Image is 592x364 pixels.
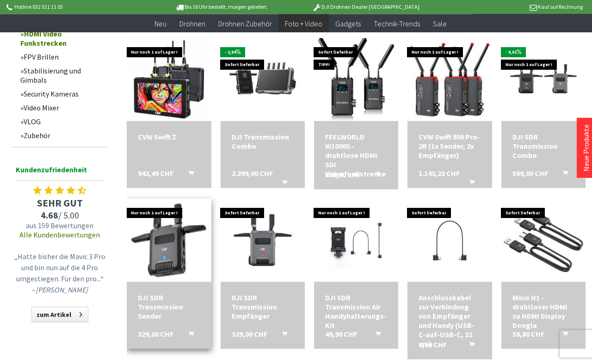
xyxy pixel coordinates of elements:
button: In den Warenkorb [271,329,293,341]
a: Minix H1 - drahtloser HDMI zu HDMI Display Dongle 56,80 CHF In den Warenkorb [512,293,574,330]
button: In den Warenkorb [458,178,480,190]
span: 329,00 CHF [138,329,173,339]
p: DJI Drohnen Dealer [GEOGRAPHIC_DATA] [294,1,438,12]
span: 4.68 [41,209,58,221]
span: aus 159 Bewertungen [11,221,108,230]
a: Technik-Trends [367,14,426,33]
a: Zubehör [16,128,108,142]
span: Sale [433,18,447,28]
a: Gadgets [329,14,367,33]
button: In den Warenkorb [177,169,199,181]
a: DJI SDR Transmission Empfänger 329,00 CHF In den Warenkorb [232,293,294,321]
img: DJI SDR Transmission Sender [111,182,227,298]
p: Hotline 032 511 11 03 [5,1,149,12]
div: Minix H1 - drahtloser HDMI zu HDMI Display Dongle [512,293,574,330]
img: DJI Transmission Combo [221,38,304,121]
a: VLOG [16,115,108,128]
span: SEHR GUT [11,196,108,209]
span: 942,49 CHF [138,169,173,178]
a: DJI SDR Transmission Combo 569,00 CHF In den Warenkorb [512,132,574,160]
button: In den Warenkorb [177,329,199,341]
a: Alle Kundenbewertungen [19,230,100,239]
button: In den Warenkorb [364,170,386,182]
a: DJI Transmission Combo 2.299,00 CHF In den Warenkorb [232,132,294,151]
img: FEELWORLD W1000S - drahtlose HDMI SDI Videofunkstrecke [314,38,398,121]
a: CVW Swift Z 942,49 CHF In den Warenkorb [138,132,200,141]
div: DJI SDR Transmission Sender [138,293,200,321]
button: In den Warenkorb [551,329,573,341]
a: DJI SDR Transmission Air Handyhalterungs-Kit 49,90 CHF In den Warenkorb [325,293,387,330]
span: / 5.00 [11,209,108,221]
a: Neu [148,14,173,33]
img: CVW Swift Z [131,38,207,121]
a: Anschlusskabel zur Verbindung von Empfänger und Handy (USB-C-auf-USB-C, 22 cm) 9,90 CHF In den Wa... [419,293,481,348]
a: Neue Produkte [581,124,591,171]
a: FEELWORLD W1000S - drahtlose HDMI SDI Videofunkstrecke 699,00 CHF In den Warenkorb [325,132,387,178]
img: Anschlusskabel zur Verbindung von Empfänger und Handy (USB-C-auf-USB-C, 22 cm) [407,212,492,268]
a: HDMI Video Funkstrecken [16,27,108,50]
button: In den Warenkorb [458,340,480,352]
div: DJI Transmission Combo [232,132,294,151]
a: CVW Swift 800 Pro-2R (1x Sender, 2x Empfänger) 1.143,23 CHF In den Warenkorb [419,132,481,160]
a: Sale [426,14,453,33]
a: DJI SDR Transmission Sender 329,00 CHF In den Warenkorb [138,293,200,321]
span: 2.299,00 CHF [232,169,273,178]
button: In den Warenkorb [271,178,293,190]
div: DJI SDR Transmission Empfänger [232,293,294,321]
img: CVW Swift 800 Pro-2R (1x Sender, 2x Empfänger) [407,40,492,119]
a: FPV Brillen [16,50,108,64]
em: [PERSON_NAME] [36,285,88,294]
div: FEELWORLD W1000S - drahtlose HDMI SDI Videofunkstrecke [325,132,387,178]
div: Anschlusskabel zur Verbindung von Empfänger und Handy (USB-C-auf-USB-C, 22 cm) [419,293,481,348]
span: Technik-Trends [374,18,420,28]
span: Kundenzufriedenheit [16,164,104,181]
p: „Hatte bisher die Mavic 3 Pro und bin nun auf die 4 Pro umgestiegen. Für den pro...“ – [13,251,106,295]
img: Minix H1 - drahtloser HDMI zu HDMI Display Dongle [502,199,585,282]
button: In den Warenkorb [551,169,573,181]
span: 56,80 CHF [512,329,544,339]
img: DJI SDR Transmission Air Handyhalterungs-Kit [314,212,398,268]
span: 329,00 CHF [232,329,267,339]
button: In den Warenkorb [364,329,386,341]
span: Gadgets [335,18,361,28]
img: DJI SDR Transmission Combo [502,38,585,121]
span: 569,00 CHF [512,169,548,178]
a: zum Artikel [31,307,88,322]
div: DJI SDR Transmission Combo [512,132,574,160]
img: DJI SDR Transmission Empfänger [221,199,304,282]
span: Foto + Video [285,18,322,28]
span: 1.143,23 CHF [419,169,460,178]
div: CVW Swift Z [138,132,200,141]
span: 9,90 CHF [419,340,447,349]
span: 699,00 CHF [325,170,361,179]
div: DJI SDR Transmission Air Handyhalterungs-Kit [325,293,387,330]
span: Drohnen [179,18,205,28]
span: 49,90 CHF [325,329,357,339]
div: CVW Swift 800 Pro-2R (1x Sender, 2x Empfänger) [419,132,481,160]
a: Stabilisierung und Gimbals [16,64,108,87]
p: Kauf auf Rechnung [438,1,582,12]
a: Drohnen Zubehör [212,14,278,33]
p: Bis 16 Uhr bestellt, morgen geliefert. [149,1,293,12]
a: Drohnen [173,14,212,33]
a: Video Mixer [16,101,108,115]
span: Drohnen Zubehör [218,18,272,28]
span: Neu [154,18,166,28]
a: Foto + Video [278,14,329,33]
a: Security Kameras [16,87,108,101]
